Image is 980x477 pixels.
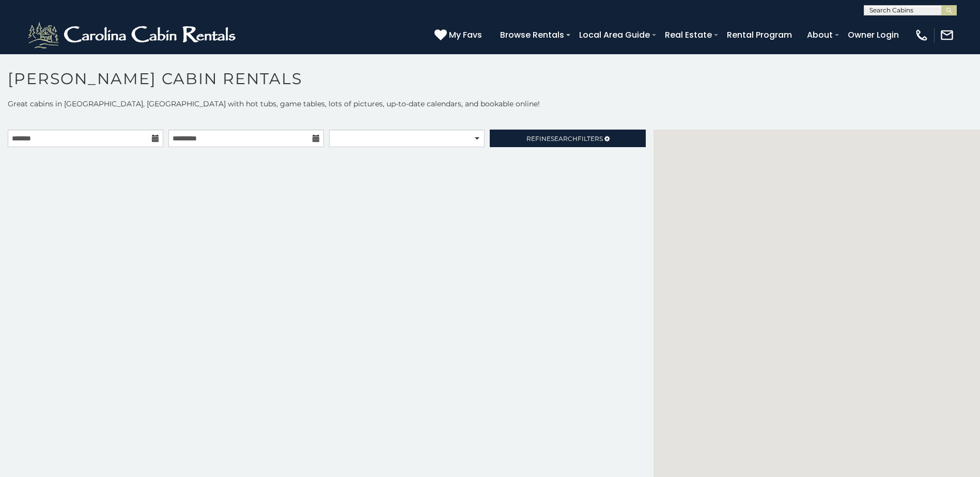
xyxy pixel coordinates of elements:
[526,135,603,142] span: Refine Filters
[574,26,655,44] a: Local Area Guide
[802,26,838,44] a: About
[26,20,240,51] img: White-1-2.png
[914,28,929,42] img: phone-regular-white.png
[722,26,797,44] a: Rental Program
[490,130,645,147] a: RefineSearchFilters
[495,26,569,44] a: Browse Rentals
[551,135,578,142] span: Search
[843,26,904,44] a: Owner Login
[940,28,954,42] img: mail-regular-white.png
[449,28,482,41] span: My Favs
[434,28,485,42] a: My Favs
[660,26,717,44] a: Real Estate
